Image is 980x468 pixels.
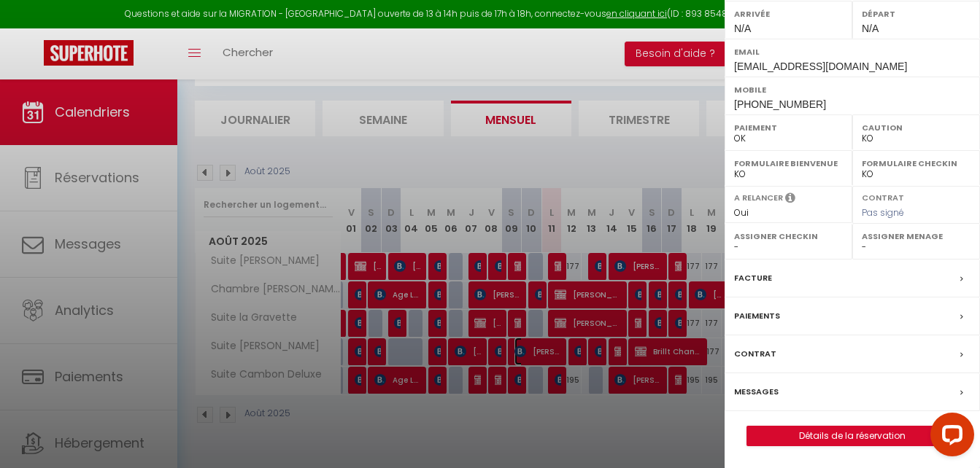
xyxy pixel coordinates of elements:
label: Assigner Checkin [734,229,843,243]
span: N/A [734,23,751,34]
label: Départ [862,7,971,21]
i: Sélectionner OUI si vous souhaiter envoyer les séquences de messages post-checkout [785,192,795,208]
label: Contrat [862,192,904,201]
label: Facture [734,270,772,286]
span: [PHONE_NUMBER] [734,98,826,110]
label: Email [734,44,971,59]
span: N/A [862,23,879,34]
label: Mobile [734,82,971,97]
label: Assigner Menage [862,229,971,243]
label: Arrivée [734,7,843,21]
label: Formulaire Bienvenue [734,156,843,171]
span: Pas signé [862,206,904,219]
a: Détails de la réservation [747,426,957,445]
label: Paiements [734,308,780,324]
button: Détails de la réservation [746,426,958,446]
label: Formulaire Checkin [862,156,971,171]
iframe: LiveChat chat widget [919,407,980,468]
span: [EMAIL_ADDRESS][DOMAIN_NAME] [734,61,907,72]
label: Messages [734,384,779,399]
label: Caution [862,120,971,135]
label: A relancer [734,192,783,204]
label: Paiement [734,120,843,135]
label: Contrat [734,346,776,362]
